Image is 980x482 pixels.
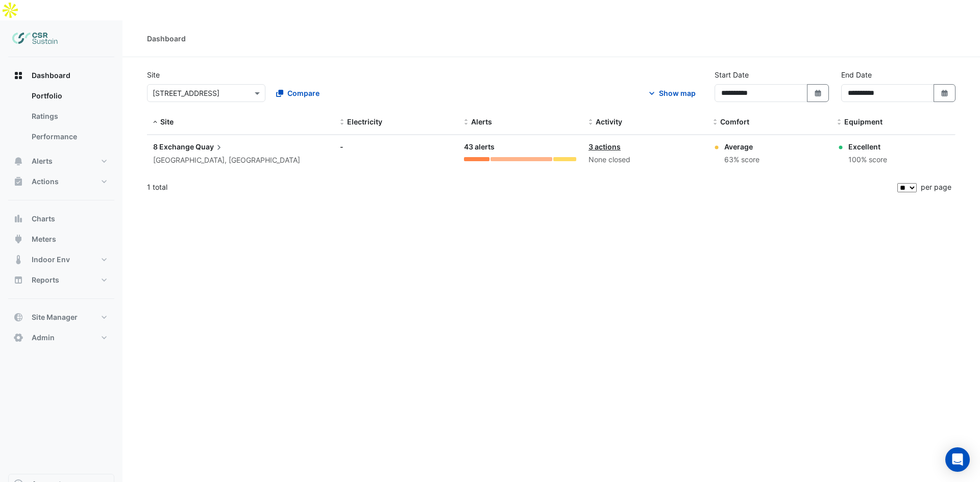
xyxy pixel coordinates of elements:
[32,255,70,265] span: Indoor Env
[13,176,23,187] app-icon: Actions
[347,117,382,126] span: Electricity
[844,117,883,126] span: Equipment
[640,84,702,102] button: Show map
[32,234,56,244] span: Meters
[720,117,749,126] span: Comfort
[940,89,949,97] fa-icon: Select Date
[13,312,23,322] app-icon: Site Manager
[32,312,78,322] span: Site Manager
[12,29,58,49] img: Company Logo
[340,141,452,152] div: -
[32,333,55,343] span: Admin
[8,65,114,86] button: Dashboard
[814,89,823,97] fa-icon: Select Date
[8,209,114,229] button: Charts
[13,156,23,166] app-icon: Alerts
[13,234,23,244] app-icon: Meters
[8,270,114,290] button: Reports
[147,33,186,44] div: Dashboard
[596,117,622,126] span: Activity
[471,117,492,126] span: Alerts
[153,155,300,166] div: [GEOGRAPHIC_DATA], [GEOGRAPHIC_DATA]
[32,214,55,224] span: Charts
[464,141,576,153] div: 43 alerts
[147,174,895,200] div: 1 total
[8,86,114,151] div: Dashboard
[848,141,887,152] div: Excellent
[8,151,114,171] button: Alerts
[160,117,174,126] span: Site
[23,106,114,126] a: Ratings
[945,447,970,472] div: Open Intercom Messenger
[23,86,114,106] a: Portfolio
[23,126,114,147] a: Performance
[848,154,887,166] div: 100% score
[195,141,224,153] span: Quay
[724,141,759,152] div: Average
[589,142,621,151] a: 3 actions
[32,176,59,187] span: Actions
[269,84,326,102] button: Compare
[8,249,114,270] button: Indoor Env
[153,142,194,151] span: 8 Exchange
[841,69,872,80] label: End Date
[589,154,701,166] div: None closed
[921,183,951,191] span: per page
[147,69,160,80] label: Site
[715,69,749,80] label: Start Date
[13,333,23,343] app-icon: Admin
[13,70,23,81] app-icon: Dashboard
[13,214,23,224] app-icon: Charts
[8,327,114,348] button: Admin
[8,307,114,327] button: Site Manager
[32,156,53,166] span: Alerts
[32,275,59,285] span: Reports
[659,88,696,98] div: Show map
[724,154,759,166] div: 63% score
[32,70,70,81] span: Dashboard
[13,275,23,285] app-icon: Reports
[8,229,114,249] button: Meters
[13,255,23,265] app-icon: Indoor Env
[287,88,320,98] span: Compare
[8,171,114,192] button: Actions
